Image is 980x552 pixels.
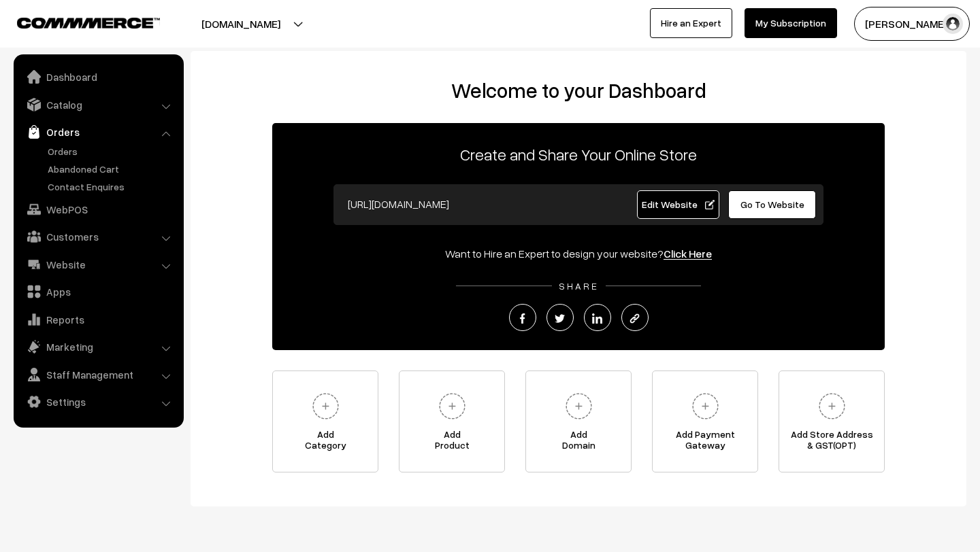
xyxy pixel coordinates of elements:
[272,245,885,262] div: Want to Hire an Expert to design your website?
[664,247,712,260] a: Click Here
[813,387,851,425] img: plus.svg
[44,144,179,158] a: Orders
[399,370,505,472] a: AddProduct
[17,224,179,249] a: Customers
[854,7,970,41] button: [PERSON_NAME]
[525,370,632,472] a: AddDomain
[17,362,179,387] a: Staff Management
[273,429,378,456] span: Add Category
[650,8,732,38] a: Hire an Expert
[552,280,606,292] span: SHARE
[272,370,378,472] a: AddCategory
[44,179,179,194] a: Contact Enquires
[637,190,720,219] a: Edit Website
[728,190,816,219] a: Go To Website
[17,65,179,89] a: Dashboard
[17,120,179,144] a: Orders
[17,252,179,277] a: Website
[779,429,884,456] span: Add Store Address & GST(OPT)
[687,387,724,425] img: plus.svg
[17,334,179,359] a: Marketing
[17,14,136,30] a: COMMMERCE
[560,387,598,425] img: plus.svg
[17,197,179,222] a: WebPOS
[17,92,179,117] a: Catalog
[399,429,504,456] span: Add Product
[779,370,885,472] a: Add Store Address& GST(OPT)
[434,387,471,425] img: plus.svg
[204,78,953,103] h2: Welcome to your Dashboard
[17,307,179,332] a: Reports
[307,387,344,425] img: plus.svg
[272,142,885,167] p: Create and Share Your Online Store
[17,18,160,28] img: COMMMERCE
[17,279,179,304] a: Apps
[642,199,715,210] span: Edit Website
[154,7,328,41] button: [DOMAIN_NAME]
[652,370,758,472] a: Add PaymentGateway
[745,8,837,38] a: My Subscription
[943,14,963,34] img: user
[44,162,179,176] a: Abandoned Cart
[17,390,179,414] a: Settings
[526,429,631,456] span: Add Domain
[653,429,757,456] span: Add Payment Gateway
[740,199,804,210] span: Go To Website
